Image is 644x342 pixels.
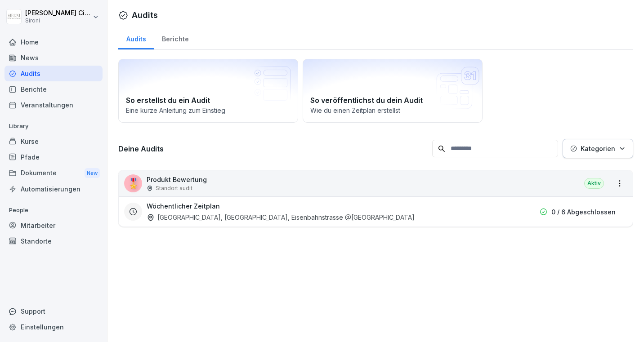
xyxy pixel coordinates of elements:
[584,178,604,189] div: Aktiv
[310,95,475,106] h2: So veröffentlichst du dein Audit
[132,9,158,21] h1: Audits
[4,50,103,66] a: News
[4,119,103,133] p: Library
[118,27,154,49] a: Audits
[85,168,100,178] div: New
[124,174,142,192] div: 🎖️
[147,213,415,222] div: [GEOGRAPHIC_DATA], [GEOGRAPHIC_DATA], Eisenbahnstrasse @[GEOGRAPHIC_DATA]
[551,207,616,217] p: 0 / 6 Abgeschlossen
[147,175,207,184] p: Produkt Bewertung
[4,203,103,218] p: People
[4,181,103,197] a: Automatisierungen
[156,184,192,192] p: Standort audit
[4,66,103,81] a: Audits
[4,81,103,97] a: Berichte
[118,59,298,123] a: So erstellst du ein AuditEine kurze Anleitung zum Einstieg
[25,18,91,24] p: Sironi
[303,59,483,123] a: So veröffentlichst du dein AuditWie du einen Zeitplan erstellst
[581,144,615,153] p: Kategorien
[4,149,103,165] a: Pfade
[4,303,103,319] div: Support
[154,27,197,49] a: Berichte
[4,218,103,233] a: Mitarbeiter
[25,9,91,17] p: [PERSON_NAME] Ciccarone
[118,144,428,154] h3: Deine Audits
[4,233,103,249] a: Standorte
[563,139,633,158] button: Kategorien
[147,201,220,211] h3: Wöchentlicher Zeitplan
[4,97,103,113] a: Veranstaltungen
[4,133,103,149] a: Kurse
[126,95,291,106] h2: So erstellst du ein Audit
[4,34,103,50] a: Home
[126,106,291,115] p: Eine kurze Anleitung zum Einstieg
[4,319,103,335] a: Einstellungen
[310,106,475,115] p: Wie du einen Zeitplan erstellst
[4,165,103,182] a: DokumenteNew
[4,165,103,182] div: Dokumente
